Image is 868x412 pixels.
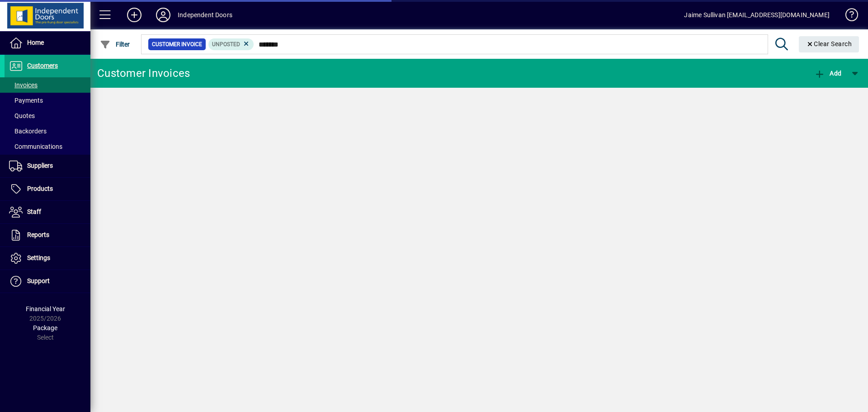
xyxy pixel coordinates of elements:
[799,36,859,52] button: Clear
[9,97,43,104] span: Payments
[5,201,90,223] a: Staff
[26,305,65,313] span: Financial Year
[5,224,90,246] a: Reports
[152,40,202,49] span: Customer Invoice
[5,108,90,123] a: Quotes
[5,32,90,54] a: Home
[5,77,90,93] a: Invoices
[27,162,53,169] span: Suppliers
[97,66,190,81] div: Customer Invoices
[5,270,90,293] a: Support
[98,36,132,52] button: Filter
[9,112,35,119] span: Quotes
[684,8,830,22] div: Jaime Sullivan [EMAIL_ADDRESS][DOMAIN_NAME]
[27,231,49,238] span: Reports
[212,41,240,47] span: Unposted
[27,277,50,284] span: Support
[814,70,841,77] span: Add
[100,41,130,48] span: Filter
[812,65,844,81] button: Add
[5,93,90,108] a: Payments
[27,185,53,192] span: Products
[5,123,90,139] a: Backorders
[27,39,44,46] span: Home
[5,178,90,200] a: Products
[806,40,852,47] span: Clear Search
[27,254,50,261] span: Settings
[208,38,254,50] mat-chip: Customer Invoice Status: Unposted
[178,8,232,22] div: Independent Doors
[120,7,149,23] button: Add
[27,208,41,215] span: Staff
[149,7,178,23] button: Profile
[9,81,38,89] span: Invoices
[33,324,57,331] span: Package
[27,62,58,69] span: Customers
[5,155,90,177] a: Suppliers
[5,247,90,270] a: Settings
[9,143,62,150] span: Communications
[9,128,47,135] span: Backorders
[839,2,857,31] a: Knowledge Base
[5,139,90,154] a: Communications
